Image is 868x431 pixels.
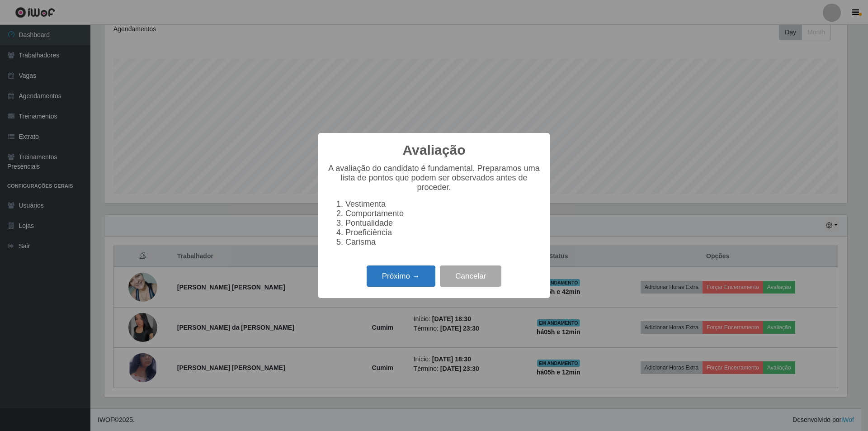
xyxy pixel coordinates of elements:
li: Carisma [345,237,541,247]
h2: Avaliação [403,142,466,158]
li: Comportamento [345,209,541,218]
p: A avaliação do candidato é fundamental. Preparamos uma lista de pontos que podem ser observados a... [327,164,541,192]
button: Cancelar [440,265,501,287]
li: Pontualidade [345,218,541,228]
li: Proeficiência [345,228,541,237]
li: Vestimenta [345,199,541,209]
button: Próximo → [367,265,435,287]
